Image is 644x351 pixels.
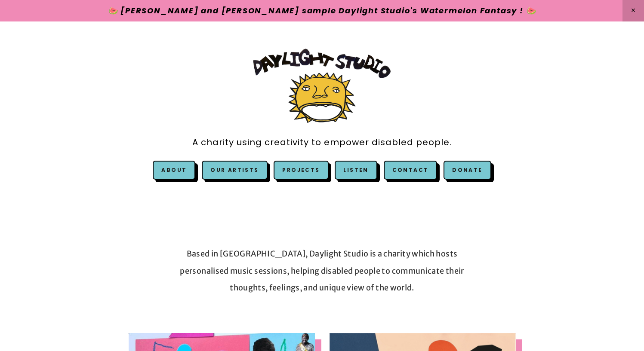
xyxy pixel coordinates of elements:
[179,245,465,296] p: Based in [GEOGRAPHIC_DATA], Daylight Studio is a charity which hosts personalised music sessions,...
[384,161,438,180] a: Contact
[192,133,452,152] a: A charity using creativity to empower disabled people.
[161,166,187,174] a: About
[343,166,368,174] a: Listen
[274,161,328,180] a: Projects
[202,161,267,180] a: Our Artists
[253,49,391,123] img: Daylight Studio
[444,161,491,180] a: Donate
